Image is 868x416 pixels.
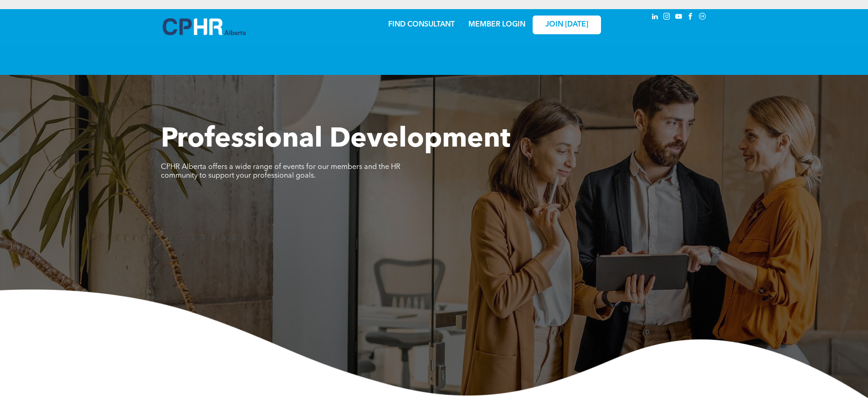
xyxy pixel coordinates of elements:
[650,11,660,24] a: linkedin
[161,163,401,179] span: CPHR Alberta offers a wide range of events for our members and the HR community to support your p...
[388,21,455,28] a: FIND CONSULTANT
[161,126,510,153] span: Professional Development
[163,18,246,35] img: A blue and white logo for cp alberta
[468,21,525,28] a: MEMBER LOGIN
[533,16,601,34] a: JOIN [DATE]
[686,11,696,24] a: facebook
[545,21,588,29] span: JOIN [DATE]
[674,11,684,24] a: youtube
[698,11,708,24] a: Social network
[662,11,672,24] a: instagram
